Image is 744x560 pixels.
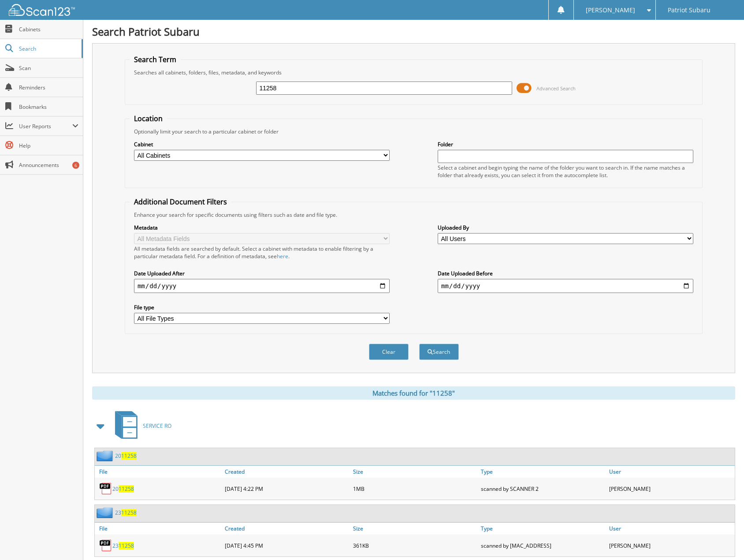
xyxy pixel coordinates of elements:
img: scan123-logo-white.svg [9,4,75,16]
legend: Additional Document Filters [130,197,231,207]
img: PDF.png [99,539,112,552]
span: [PERSON_NAME] [586,7,635,13]
div: 361KB [351,537,479,554]
label: Metadata [134,224,390,231]
a: File [95,466,223,478]
a: Type [479,466,606,478]
div: Matches found for "11258" [92,386,735,400]
div: scanned by [MAC_ADDRESS] [479,537,606,554]
span: Patriot Subaru [668,7,711,13]
div: Enhance your search for specific documents using filters such as date and file type. [130,211,698,219]
span: Scan [19,64,78,72]
div: [DATE] 4:45 PM [223,537,350,554]
a: 2311258 [112,542,134,549]
input: end [438,279,693,293]
button: Search [419,344,459,360]
div: Optionally limit your search to a particular cabinet or folder [130,128,698,135]
h1: Search Patriot Subaru [92,24,735,39]
a: File [95,523,223,534]
a: Created [223,466,350,478]
img: PDF.png [99,482,112,495]
span: Help [19,142,78,149]
a: here [277,252,288,260]
span: Search [19,45,77,52]
legend: Search Term [130,55,181,64]
span: Cabinets [19,26,78,33]
label: Folder [438,141,693,148]
div: [DATE] 4:22 PM [223,480,350,497]
div: 1MB [351,480,479,497]
a: 2011258 [112,485,134,493]
span: 11258 [121,509,137,516]
div: [PERSON_NAME] [607,537,735,554]
a: Size [351,523,479,534]
div: [PERSON_NAME] [607,480,735,497]
span: Announcements [19,161,78,169]
label: Cabinet [134,141,390,148]
a: Size [351,466,479,478]
span: 11258 [121,452,137,460]
label: File type [134,304,390,311]
img: folder2.png [97,450,115,461]
a: 2311258 [115,509,137,516]
div: 6 [72,162,79,169]
div: All metadata fields are searched by default. Select a cabinet with metadata to enable filtering b... [134,245,390,260]
span: User Reports [19,122,72,130]
a: User [607,523,735,534]
div: Select a cabinet and begin typing the name of the folder you want to search in. If the name match... [438,164,693,179]
a: 2011258 [115,452,137,460]
input: start [134,279,390,293]
button: Clear [369,344,409,360]
a: SERVICE RO [110,408,171,443]
span: Advanced Search [536,85,576,92]
span: Reminders [19,84,78,91]
div: Searches all cabinets, folders, files, metadata, and keywords [130,69,698,76]
img: folder2.png [97,507,115,518]
label: Date Uploaded After [134,270,390,277]
label: Date Uploaded Before [438,270,693,277]
span: 11258 [119,485,134,493]
label: Uploaded By [438,224,693,231]
a: Created [223,523,350,534]
legend: Location [130,114,167,123]
a: User [607,466,735,478]
span: SERVICE RO [143,422,171,430]
a: Type [479,523,606,534]
span: Bookmarks [19,103,78,111]
span: 11258 [119,542,134,549]
div: scanned by SCANNER 2 [479,480,606,497]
